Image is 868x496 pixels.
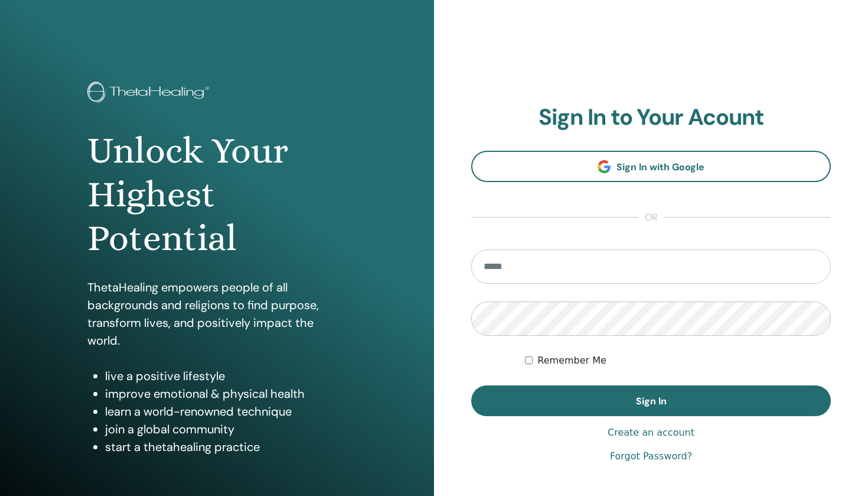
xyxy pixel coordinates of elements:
[471,151,831,182] a: Sign In with Google
[608,426,694,440] a: Create an account
[636,395,667,407] span: Sign In
[616,161,704,173] span: Sign In with Google
[105,438,347,456] li: start a thetahealing practice
[105,367,347,385] li: live a positive lifestyle
[105,385,347,403] li: improve emotional & physical health
[87,278,347,349] p: ThetaHealing empowers people of all backgrounds and religions to find purpose, transform lives, a...
[610,449,692,463] a: Forgot Password?
[471,104,831,131] h2: Sign In to Your Acount
[639,210,664,225] span: or
[87,129,347,261] h1: Unlock Your Highest Potential
[471,385,831,416] button: Sign In
[537,354,606,368] label: Remember Me
[525,354,831,368] div: Keep me authenticated indefinitely or until I manually logout
[105,403,347,420] li: learn a world-renowned technique
[105,420,347,438] li: join a global community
